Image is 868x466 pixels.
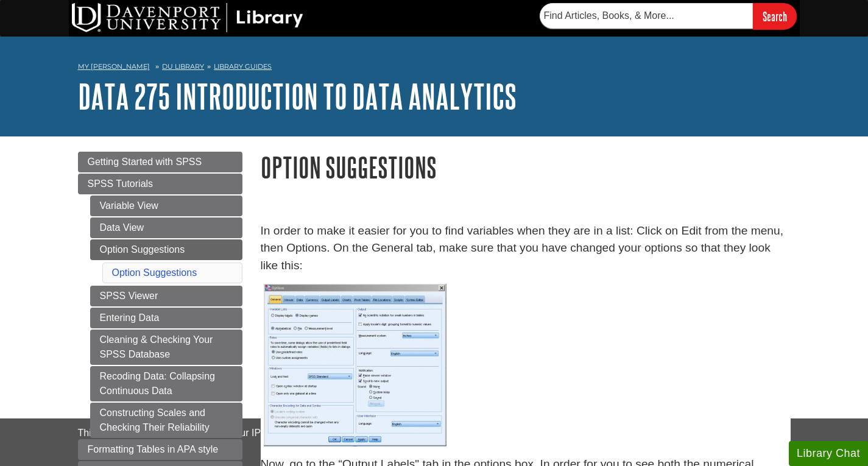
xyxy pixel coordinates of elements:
span: Formatting Tables in APA style [88,444,219,454]
a: Option Suggestions [112,267,197,278]
a: DATA 275 Introduction to Data Analytics [78,77,517,115]
img: DU Library [72,3,303,32]
a: SPSS Tutorials [78,174,242,194]
nav: breadcrumb [78,58,791,78]
button: Library Chat [789,441,868,466]
a: Library Guides [214,62,272,71]
input: Find Articles, Books, & More... [540,3,753,29]
a: Constructing Scales and Checking Their Reliability [90,403,242,438]
a: Formatting Tables in APA style [78,439,242,460]
span: Getting Started with SPSS [88,157,202,167]
span: SPSS Tutorials [88,178,153,189]
h1: Option Suggestions [261,152,791,183]
a: Cleaning & Checking Your SPSS Database [90,330,242,365]
input: Search [753,3,797,29]
p: In order to make it easier for you to find variables when they are in a list: Click on Edit from ... [261,222,791,275]
a: Entering Data [90,308,242,328]
a: SPSS Viewer [90,286,242,306]
a: Getting Started with SPSS [78,152,242,172]
form: Searches DU Library's articles, books, and more [540,3,797,29]
a: DU Library [162,62,204,71]
a: Variable View [90,196,242,216]
a: My [PERSON_NAME] [78,62,150,72]
a: Data View [90,217,242,238]
a: Option Suggestions [90,239,242,260]
a: Recoding Data: Collapsing Continuous Data [90,366,242,401]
